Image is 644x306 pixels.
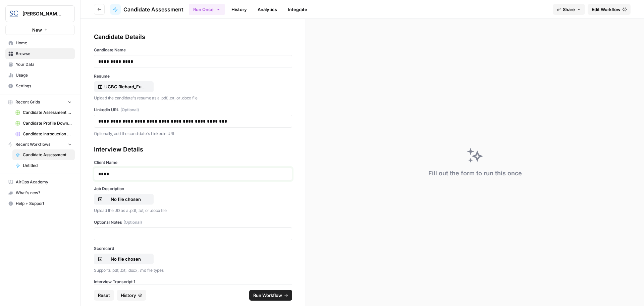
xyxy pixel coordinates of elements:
[16,51,72,57] span: Browse
[94,207,292,214] p: Upload the JD as a .pdf, .txt, or .docx file
[123,219,142,225] span: (Optional)
[12,107,75,118] a: Candidate Assessment Download Sheet
[104,256,147,262] p: No file chosen
[553,4,585,15] button: Share
[592,6,621,13] span: Edit Workflow
[5,59,75,70] a: Your Data
[23,120,72,126] span: Candidate Profile Download Sheet
[227,4,251,15] a: History
[120,107,139,113] span: (Optional)
[22,10,63,17] span: [PERSON_NAME] [GEOGRAPHIC_DATA]
[253,292,282,299] span: Run Workflow
[5,177,75,187] a: AirOps Academy
[284,4,311,15] a: Integrate
[12,129,75,139] a: Candidate Introduction Download Sheet
[189,4,225,15] button: Run Once
[110,4,183,15] a: Candidate Assessment
[12,160,75,171] a: Untitled
[94,81,154,92] button: UCBC Richard_Funnell_Resume_Aug_1_2025.pdf
[94,160,292,166] label: Client Name
[94,47,292,53] label: Candidate Name
[5,198,75,209] button: Help + Support
[117,290,146,301] button: History
[23,163,72,169] span: Untitled
[5,48,75,59] a: Browse
[23,110,72,116] span: Candidate Assessment Download Sheet
[94,95,292,101] p: Upload the candidate's resume as a .pdf, .txt, or .docx file
[249,290,292,301] button: Run Workflow
[428,169,522,178] div: Fill out the form to run this once
[12,118,75,129] a: Candidate Profile Download Sheet
[5,97,75,107] button: Recent Grids
[104,83,147,90] p: UCBC Richard_Funnell_Resume_Aug_1_2025.pdf
[5,139,75,149] button: Recent Workflows
[23,131,72,137] span: Candidate Introduction Download Sheet
[5,38,75,48] a: Home
[94,267,292,274] p: Supports .pdf, .txt, .docx, .md file types
[123,5,183,13] span: Candidate Assessment
[12,149,75,160] a: Candidate Assessment
[5,5,75,22] button: Workspace: Stanton Chase Nashville
[5,81,75,91] a: Settings
[94,246,292,252] label: Scorecard
[15,141,50,147] span: Recent Workflows
[254,4,281,15] a: Analytics
[94,107,292,113] label: LinkedIn URL
[5,70,75,81] a: Usage
[8,8,20,20] img: Stanton Chase Nashville Logo
[94,32,292,42] div: Candidate Details
[121,292,136,299] span: History
[16,61,72,68] span: Your Data
[94,130,292,137] p: Optionally, add the candidate's Linkedin URL
[94,194,154,205] button: No file chosen
[16,83,72,89] span: Settings
[16,40,72,46] span: Home
[94,145,292,154] div: Interview Details
[588,4,631,15] a: Edit Workflow
[94,186,292,192] label: Job Description
[98,292,110,299] span: Reset
[104,196,147,203] p: No file chosen
[563,6,575,13] span: Share
[5,25,75,35] button: New
[16,201,72,207] span: Help + Support
[15,99,40,105] span: Recent Grids
[94,73,292,79] label: Resume
[5,187,75,198] button: What's new?
[32,27,42,33] span: New
[16,179,72,185] span: AirOps Academy
[23,152,72,158] span: Candidate Assessment
[94,219,292,225] label: Optional Notes
[6,188,74,198] div: What's new?
[94,279,292,285] label: Interview Transcript 1
[94,254,154,264] button: No file chosen
[94,290,114,301] button: Reset
[16,72,72,78] span: Usage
